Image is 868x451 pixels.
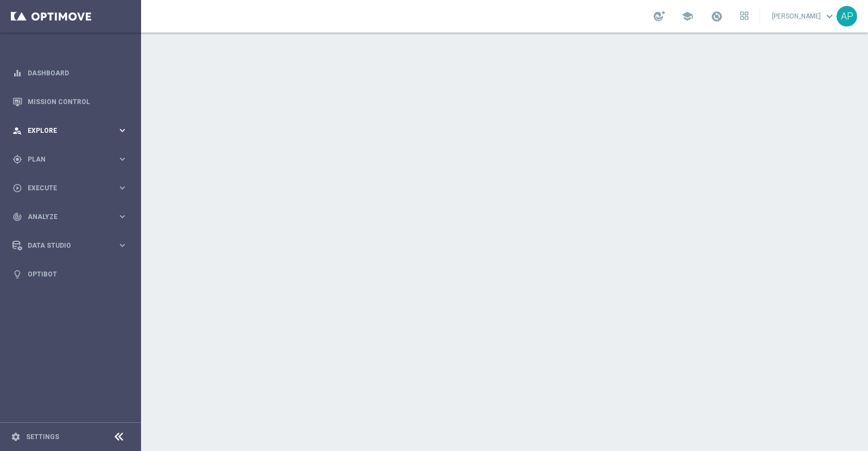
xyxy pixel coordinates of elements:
span: Data Studio [28,242,117,249]
i: person_search [12,126,22,136]
button: lightbulb Optibot [12,270,128,279]
a: [PERSON_NAME]keyboard_arrow_down [771,8,837,24]
a: Settings [26,434,59,440]
button: Mission Control [12,98,128,106]
div: Optibot [12,260,127,288]
i: keyboard_arrow_right [117,211,127,222]
span: school [681,10,693,22]
a: Dashboard [28,59,127,87]
span: Execute [28,185,117,191]
i: keyboard_arrow_right [117,154,127,164]
div: Execute [12,183,117,193]
i: equalizer [12,68,22,78]
i: lightbulb [12,269,22,279]
i: track_changes [12,212,22,222]
a: Mission Control [28,87,127,116]
button: Data Studio keyboard_arrow_right [12,241,128,250]
button: person_search Explore keyboard_arrow_right [12,126,128,135]
span: Plan [28,156,117,163]
button: track_changes Analyze keyboard_arrow_right [12,212,128,221]
div: Plan [12,154,117,164]
div: Data Studio [12,241,117,250]
button: play_circle_outline Execute keyboard_arrow_right [12,184,128,192]
i: keyboard_arrow_right [117,125,127,136]
i: keyboard_arrow_right [117,183,127,193]
i: play_circle_outline [12,183,22,193]
div: AP [837,6,857,27]
span: Analyze [28,214,117,220]
i: keyboard_arrow_right [117,240,127,250]
span: Explore [28,127,117,134]
button: gps_fixed Plan keyboard_arrow_right [12,155,128,164]
a: Optibot [28,260,127,288]
div: Explore [12,126,117,136]
div: Dashboard [12,59,127,87]
div: Mission Control [12,87,127,116]
button: equalizer Dashboard [12,69,128,78]
span: keyboard_arrow_down [824,10,835,22]
i: settings [11,432,21,442]
i: gps_fixed [12,154,22,164]
div: Analyze [12,212,117,222]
